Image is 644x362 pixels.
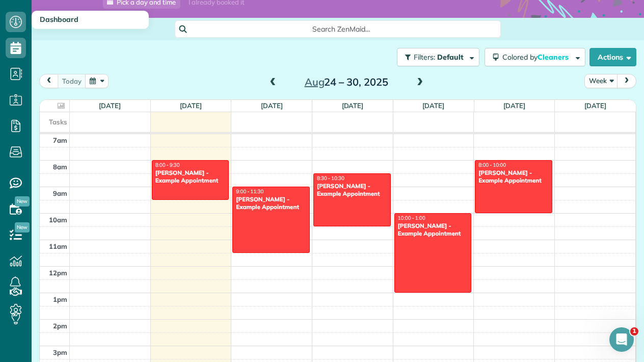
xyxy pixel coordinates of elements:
[49,216,67,224] span: 10am
[584,101,606,110] a: [DATE]
[180,101,202,110] a: [DATE]
[392,48,479,66] a: Filters: Default
[283,76,410,88] h2: 24 – 30, 2025
[119,294,136,301] span: Help
[53,136,67,144] span: 7am
[630,327,638,335] span: 1
[51,268,102,309] button: Messages
[478,169,549,184] div: [PERSON_NAME] - Example Appointment
[617,74,636,88] button: next
[59,294,94,301] span: Messages
[316,183,388,197] div: [PERSON_NAME] - Example Appointment
[155,169,226,184] div: [PERSON_NAME] - Example Appointment
[53,295,67,303] span: 1pm
[39,74,59,88] button: prev
[342,101,364,110] a: [DATE]
[77,85,146,95] div: Amar from ZenMaid
[40,15,78,24] span: Dashboard
[19,149,185,166] div: 1Add your first cleaner
[49,118,67,126] span: Tasks
[39,241,118,251] button: Mark as completed
[58,74,86,88] button: today
[397,48,479,66] button: Filters: Default
[584,74,618,88] button: Week
[485,48,585,66] button: Colored byCleaners
[235,196,307,211] div: [PERSON_NAME] - Example Appointment
[167,294,189,301] span: Tasks
[39,153,173,163] div: Add your first cleaner
[53,322,67,330] span: 2pm
[414,53,435,62] span: Filters:
[87,5,119,22] h1: Tasks
[153,268,204,309] button: Tasks
[130,110,194,120] p: About 10 minutes
[589,48,636,66] button: Actions
[398,215,425,221] span: 10:00 - 1:00
[10,110,36,120] p: 9 steps
[236,188,263,195] span: 9:00 - 11:30
[53,163,67,171] span: 8am
[49,242,67,250] span: 11am
[15,222,30,232] span: New
[53,348,67,356] span: 3pm
[179,4,197,22] div: Close
[261,101,283,110] a: [DATE]
[15,196,30,206] span: New
[39,170,177,191] div: Experience how you can manage your cleaners and their availability.
[503,101,525,110] a: [DATE]
[609,327,634,352] iframe: Intercom live chat
[57,82,73,98] img: Profile image for Amar
[53,189,67,197] span: 9am
[502,53,572,62] span: Colored by
[317,175,344,182] span: 8:30 - 10:30
[99,101,121,110] a: [DATE]
[155,162,180,168] span: 8:00 - 9:30
[478,162,506,168] span: 8:00 - 10:00
[397,222,469,237] div: [PERSON_NAME] - Example Appointment
[437,53,464,62] span: Default
[15,294,36,301] span: Home
[49,269,67,277] span: 12pm
[538,53,570,62] span: Cleaners
[102,268,153,309] button: Help
[305,75,325,88] span: Aug
[39,199,103,220] a: Add cleaner
[39,191,177,220] div: Add cleaner
[14,39,190,76] div: Run your business like a Pro,
[422,101,444,110] a: [DATE]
